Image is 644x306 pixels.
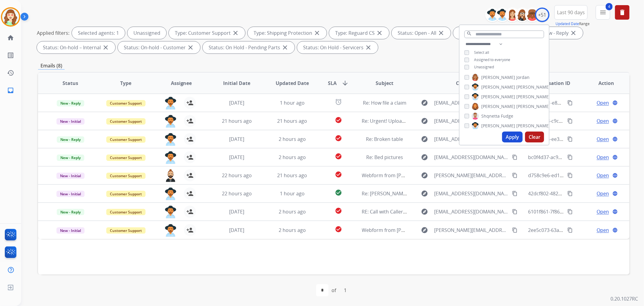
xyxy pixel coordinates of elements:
[7,69,14,76] mat-icon: history
[512,155,517,160] mat-icon: content_copy
[165,187,177,200] img: agent-avatar
[376,29,383,37] mat-icon: close
[597,190,609,197] span: Open
[7,34,14,41] mat-icon: home
[165,115,177,128] img: agent-avatar
[612,136,618,142] mat-icon: language
[421,172,428,179] mat-icon: explore
[279,227,306,233] span: 2 hours ago
[186,135,194,143] mat-icon: person_add
[127,27,166,39] div: Unassigned
[525,132,544,142] button: Clear
[57,155,84,161] span: New - Reply
[362,172,536,179] span: Webform from [PERSON_NAME][EMAIL_ADDRESS][DOMAIN_NAME] on [DATE]
[169,27,245,39] div: Type: Customer Support
[362,208,447,215] span: RE: Call with Caller [PHONE_NUMBER]
[222,190,252,197] span: 22 hours ago
[567,209,573,214] mat-icon: content_copy
[279,136,306,142] span: 2 hours ago
[612,118,618,124] mat-icon: language
[516,84,550,90] span: [PERSON_NAME]
[102,44,109,51] mat-icon: close
[557,11,585,14] span: Last 90 days
[481,113,500,119] span: Shqnetta
[37,41,115,54] div: Status: On-hold – Internal
[186,172,194,179] mat-icon: person_add
[597,99,609,106] span: Open
[481,74,515,80] span: [PERSON_NAME]
[528,190,617,197] span: 42dcf802-482c-49b5-8c23-29cc3f6f869a
[519,27,583,39] div: Status: New - Reply
[567,191,573,196] mat-icon: content_copy
[366,154,403,161] span: Re: Bed pictures
[481,84,515,90] span: [PERSON_NAME]
[512,173,517,178] mat-icon: content_copy
[434,99,508,106] span: [EMAIL_ADDRESS][DOMAIN_NAME]
[434,135,508,143] span: [EMAIL_ADDRESS][DOMAIN_NAME]
[434,154,508,161] span: [EMAIL_ADDRESS][DOMAIN_NAME]
[362,118,475,124] span: Re: Urgent! Upload photos to continue your claim
[516,103,550,109] span: [PERSON_NAME]
[106,173,146,179] span: Customer Support
[186,117,194,125] mat-icon: person_add
[277,118,307,124] span: 21 hours ago
[186,226,194,234] mat-icon: person_add
[335,135,342,142] mat-icon: check_circle
[248,27,327,39] div: Type: Shipping Protection
[532,80,570,87] span: Conversation ID
[329,27,389,39] div: Type: Reguard CS
[567,155,573,160] mat-icon: content_copy
[335,153,342,160] mat-icon: check_circle
[186,190,194,197] mat-icon: person_add
[421,208,428,215] mat-icon: explore
[606,3,613,10] span: 4
[223,80,250,87] span: Initial Date
[597,226,609,234] span: Open
[280,190,305,197] span: 1 hour ago
[437,29,445,37] mat-icon: close
[481,103,515,109] span: [PERSON_NAME]
[421,99,428,106] mat-icon: explore
[106,191,146,197] span: Customer Support
[106,136,146,143] span: Customer Support
[453,27,517,39] div: Status: New - Initial
[335,116,342,124] mat-icon: check_circle
[421,190,428,197] mat-icon: explore
[501,113,513,119] span: Fudge
[474,64,494,70] span: Unassigned
[421,117,428,125] mat-icon: explore
[365,44,372,51] mat-icon: close
[570,29,577,37] mat-icon: close
[341,80,349,87] mat-icon: arrow_downward
[434,208,508,215] span: [EMAIL_ADDRESS][DOMAIN_NAME]
[528,227,619,233] span: 2ee5c073-63a2-4351-ac81-d7e888f070fa
[528,154,618,161] span: bc0f4d37-ac9b-402f-8fab-5713de8c5a78
[434,117,508,125] span: [EMAIL_ADDRESS][DOMAIN_NAME]
[106,227,146,234] span: Customer Support
[229,227,244,233] span: [DATE]
[512,209,517,214] mat-icon: content_copy
[597,154,609,161] span: Open
[106,100,146,106] span: Customer Support
[281,44,289,51] mat-icon: close
[335,189,342,196] mat-icon: check_circle
[567,100,573,106] mat-icon: content_copy
[516,123,550,129] span: [PERSON_NAME]
[276,80,309,87] span: Updated Date
[481,123,515,129] span: [PERSON_NAME]
[186,208,194,215] mat-icon: person_add
[328,80,337,87] span: SLA
[599,9,607,16] mat-icon: menu
[171,80,192,87] span: Assignee
[229,136,244,142] span: [DATE]
[366,136,403,142] span: Re: Broken table
[597,135,609,143] span: Open
[434,226,508,234] span: [PERSON_NAME][EMAIL_ADDRESS][DOMAIN_NAME]
[554,5,588,20] button: Last 90 days
[165,133,177,146] img: agent-avatar
[456,80,479,87] span: Customer
[165,151,177,164] img: agent-avatar
[612,155,618,160] mat-icon: language
[106,155,146,161] span: Customer Support
[474,57,510,62] span: Assigned to everyone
